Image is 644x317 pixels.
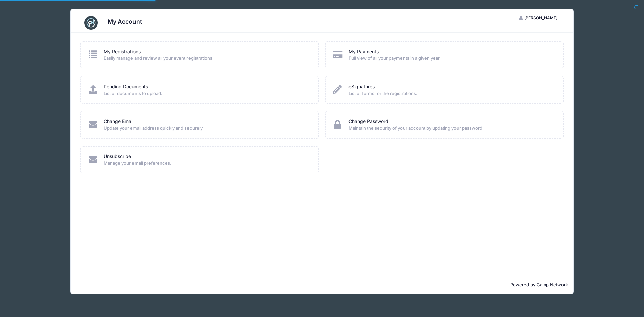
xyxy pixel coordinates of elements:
[104,48,141,55] a: My Registrations
[513,12,563,24] button: [PERSON_NAME]
[348,48,379,55] a: My Payments
[104,118,133,125] a: Change Email
[348,118,388,125] a: Change Password
[104,90,310,97] span: List of documents to upload.
[348,55,554,62] span: Full view of all your payments in a given year.
[76,282,568,288] p: Powered by Camp Network
[104,153,131,160] a: Unsubscribe
[348,125,554,132] span: Maintain the security of your account by updating your password.
[104,160,310,167] span: Manage your email preferences.
[84,16,98,30] img: CampNetwork
[348,83,375,90] a: eSignatures
[104,125,310,132] span: Update your email address quickly and securely.
[104,83,148,90] a: Pending Documents
[524,15,557,20] span: [PERSON_NAME]
[348,90,554,97] span: List of forms for the registrations.
[108,18,142,25] h3: My Account
[104,55,310,62] span: Easily manage and review all your event registrations.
